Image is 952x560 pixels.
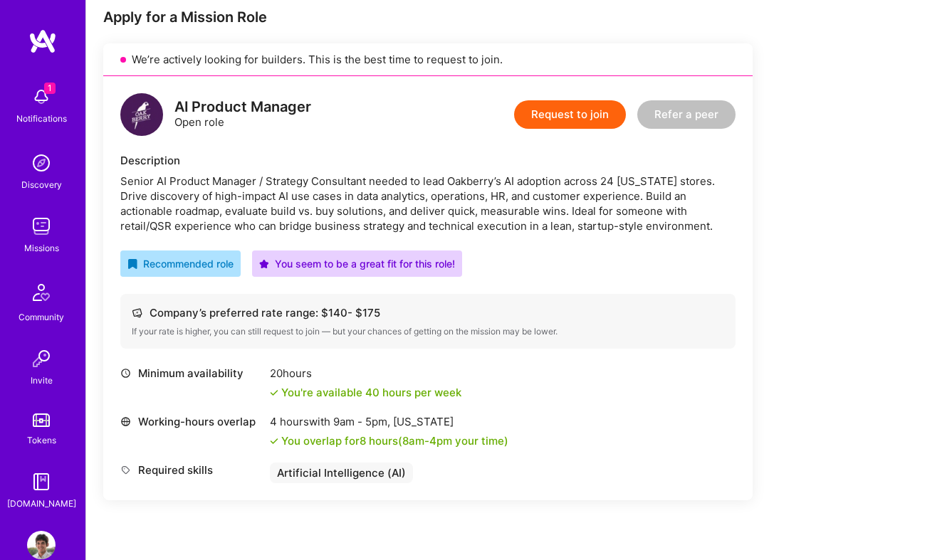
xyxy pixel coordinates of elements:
[330,415,393,428] span: 9am - 5pm ,
[44,83,56,94] span: 1
[21,177,62,192] div: Discovery
[514,100,626,129] button: Request to join
[132,307,142,318] i: icon Cash
[24,241,59,255] div: Missions
[27,531,56,559] img: User Avatar
[103,8,753,26] div: Apply for a Mission Role
[27,83,56,111] img: bell
[28,28,57,54] img: logo
[120,414,263,429] div: Working-hours overlap
[637,100,736,129] button: Refer a peer
[120,93,163,136] img: logo
[259,256,455,271] div: You seem to be a great fit for this role!
[127,256,234,271] div: Recommended role
[27,344,56,373] img: Invite
[402,434,452,448] span: 8am - 4pm
[31,373,53,388] div: Invite
[281,433,508,448] div: You overlap for 8 hours ( your time)
[270,366,461,381] div: 20 hours
[132,326,724,337] div: If your rate is higher, you can still request to join — but your chances of getting on the missio...
[270,389,278,397] i: icon Check
[24,275,58,310] img: Community
[120,463,263,477] div: Required skills
[127,259,137,269] i: icon RecommendedBadge
[120,153,736,168] div: Description
[120,366,263,381] div: Minimum availability
[174,100,311,130] div: Open role
[7,496,76,511] div: [DOMAIN_NAME]
[270,385,461,400] div: You're available 40 hours per week
[270,437,278,445] i: icon Check
[19,310,64,324] div: Community
[132,305,724,320] div: Company’s preferred rate range: $ 140 - $ 175
[27,467,56,496] img: guide book
[270,414,508,429] div: 4 hours with [US_STATE]
[270,463,413,483] div: Artificial Intelligence (AI)
[33,413,50,427] img: tokens
[120,465,131,475] i: icon Tag
[27,149,56,177] img: discovery
[120,416,131,427] i: icon World
[174,100,311,115] div: AI Product Manager
[120,174,736,233] div: Senior AI Product Manager / Strategy Consultant needed to lead Oakberry’s AI adoption across 24 [...
[16,111,67,126] div: Notifications
[103,43,753,76] div: We’re actively looking for builders. This is the best time to request to join.
[259,259,269,269] i: icon PurpleStar
[27,433,56,448] div: Tokens
[120,368,131,379] i: icon Clock
[27,212,56,241] img: teamwork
